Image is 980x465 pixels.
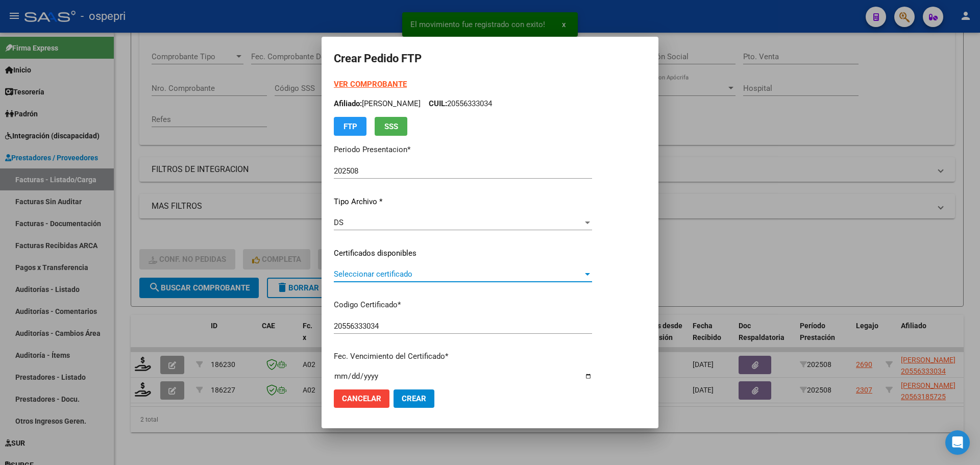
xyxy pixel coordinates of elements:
p: Certificados disponibles [334,248,592,259]
span: Crear [402,394,426,403]
button: FTP [334,117,366,136]
a: VER COMPROBANTE [334,80,407,89]
span: CUIL: [429,99,447,108]
span: Cancelar [342,394,381,403]
span: DS [334,218,344,227]
button: Crear [394,389,434,408]
span: Afiliado: [334,99,362,108]
button: Cancelar [334,389,389,408]
h2: Crear Pedido FTP [334,49,646,68]
p: [PERSON_NAME] 20556333034 [334,98,592,110]
div: Open Intercom Messenger [945,430,970,455]
span: SSS [384,122,398,131]
span: Seleccionar certificado [334,270,583,279]
p: Codigo Certificado [334,299,592,311]
p: Tipo Archivo * [334,196,592,208]
span: FTP [344,122,357,131]
p: Fec. Vencimiento del Certificado [334,351,592,362]
p: Periodo Presentacion [334,144,592,156]
button: SSS [375,117,407,136]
